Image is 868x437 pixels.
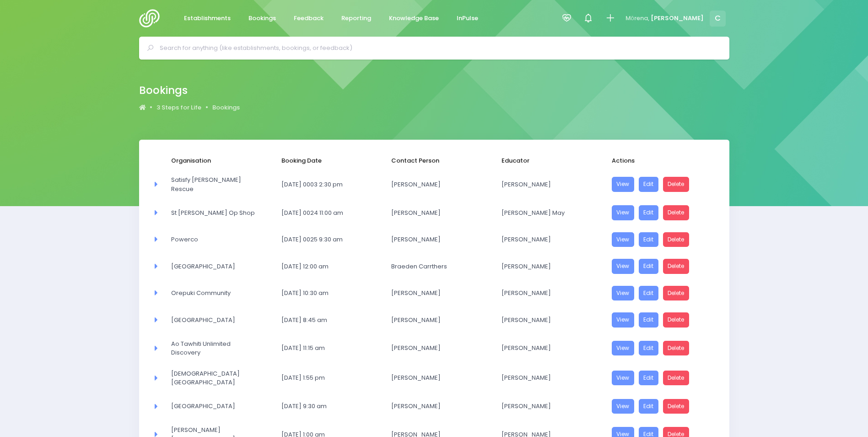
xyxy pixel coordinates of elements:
span: Reporting [341,14,371,23]
span: Establishments [184,14,231,23]
h2: Bookings [139,84,232,97]
span: Mōrena, [625,14,649,23]
span: 3 Steps for Life [156,103,201,112]
a: Bookings [241,10,284,27]
span: Knowledge Base [389,14,439,23]
span: InPulse [457,14,478,23]
a: Feedback [286,10,331,27]
span: Feedback [294,14,323,23]
a: Reporting [334,10,379,27]
a: Knowledge Base [382,10,447,27]
input: Search for anything (like establishments, bookings, or feedback) [160,41,717,55]
a: InPulse [449,10,486,27]
span: [PERSON_NAME] [651,14,704,23]
span: C [710,11,726,27]
a: Establishments [177,10,238,27]
span: Bookings [248,14,276,23]
a: Bookings [212,103,240,112]
img: Logo [139,9,165,27]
